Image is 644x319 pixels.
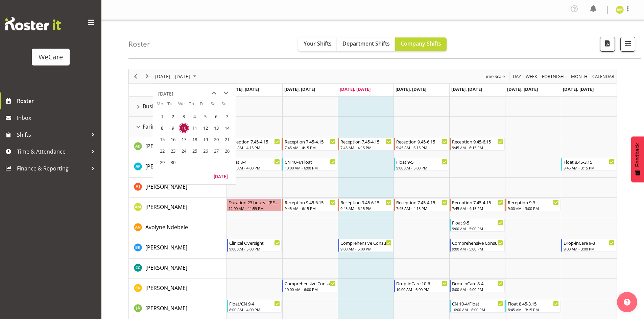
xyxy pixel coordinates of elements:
[541,72,567,81] span: Fortnight
[450,300,505,313] div: Jane Arps"s event - CN 10-4/Float Begin From Friday, September 12, 2025 at 10:00:00 AM GMT+12:00 ...
[452,300,503,307] div: CN 10-4/Float
[145,243,187,251] a: [PERSON_NAME]
[145,203,187,211] span: [PERSON_NAME]
[620,37,635,52] button: Filter Shifts
[561,158,616,171] div: Alex Ferguson"s event - Float 8.45-3.15 Begin From Sunday, September 14, 2025 at 8:45:00 AM GMT+1...
[39,52,63,62] div: WeCare
[282,198,337,211] div: Antonia Mao"s event - Reception 9.45-6.15 Begin From Tuesday, September 9, 2025 at 9:45:00 AM GMT...
[129,157,226,178] td: Alex Ferguson resource
[229,300,280,307] div: Float/CN 9-4
[145,304,187,312] a: [PERSON_NAME]
[483,72,505,81] span: Time Scale
[222,123,232,133] span: Sunday, September 14, 2025
[229,145,280,150] div: 7:45 AM - 4:15 PM
[304,40,332,47] span: Your Shifts
[512,72,522,81] button: Timeline Day
[452,226,503,231] div: 9:00 AM - 5:00 PM
[168,123,178,133] span: Tuesday, September 9, 2025
[285,165,336,170] div: 10:00 AM - 6:00 PM
[340,206,391,211] div: 9:45 AM - 6:15 PM
[130,69,141,83] div: Previous
[452,138,503,145] div: Reception 9.45-6.15
[145,203,187,211] a: [PERSON_NAME]
[178,122,189,134] td: Wednesday, September 10, 2025
[570,72,588,81] span: Month
[452,219,503,226] div: Float 9-5
[145,264,187,272] a: [PERSON_NAME]
[157,111,167,122] span: Monday, September 1, 2025
[396,206,447,211] div: 7:45 AM - 4:15 PM
[129,137,226,157] td: Aleea Devenport resource
[208,87,220,99] button: previous month
[561,239,616,252] div: Brian Ko"s event - Drop-inCare 9-3 Begin From Sunday, September 14, 2025 at 9:00:00 AM GMT+12:00 ...
[229,239,280,246] div: Clinical Oversight
[229,158,280,165] div: Float 8-4
[157,146,167,156] span: Monday, September 22, 2025
[396,165,447,170] div: 9:00 AM - 5:00 PM
[396,138,447,145] div: Reception 9.45-6.15
[5,17,61,30] img: Rosterit website logo
[564,165,615,170] div: 8:45 AM - 3:15 PM
[452,287,503,292] div: 8:00 AM - 4:00 PM
[570,72,589,81] button: Timeline Month
[450,280,505,292] div: Ena Advincula"s event - Drop-inCare 8-4 Begin From Friday, September 12, 2025 at 8:00:00 AM GMT+1...
[190,146,200,156] span: Thursday, September 25, 2025
[285,138,336,145] div: Reception 7.45-4.15
[200,146,211,156] span: Friday, September 26, 2025
[394,138,449,151] div: Aleea Devenport"s event - Reception 9.45-6.15 Begin From Thursday, September 11, 2025 at 9:45:00 ...
[158,87,173,101] div: title
[396,287,447,292] div: 10:00 AM - 6:00 PM
[394,280,449,292] div: Ena Advincula"s event - Drop-inCare 10-6 Begin From Thursday, September 11, 2025 at 10:00:00 AM G...
[17,113,98,123] span: Inbox
[179,111,189,122] span: Wednesday, September 3, 2025
[591,72,616,81] button: Month
[541,72,568,81] button: Fortnight
[145,142,187,150] span: [PERSON_NAME]
[452,246,503,251] div: 9:00 AM - 5:00 PM
[17,147,88,157] span: Time & Attendance
[211,146,221,156] span: Saturday, September 27, 2025
[220,87,232,99] button: next month
[564,158,615,165] div: Float 8.45-3.15
[143,102,204,110] span: Business Support Office
[222,146,232,156] span: Sunday, September 28, 2025
[129,97,226,117] td: Business Support Office resource
[179,123,189,133] span: Wednesday, September 10, 2025
[143,72,152,81] button: Next
[396,145,447,150] div: 9:45 AM - 6:15 PM
[141,69,153,83] div: Next
[189,101,200,111] th: Th
[229,206,280,211] div: 12:00 AM - 11:59 PM
[17,96,98,106] span: Roster
[631,136,644,182] button: Feedback - Show survey
[285,206,336,211] div: 9:45 AM - 6:15 PM
[200,111,211,122] span: Friday, September 5, 2025
[168,146,178,156] span: Tuesday, September 23, 2025
[145,223,188,231] a: Avolyne Ndebele
[396,158,447,165] div: Float 9-5
[450,138,505,151] div: Aleea Devenport"s event - Reception 9.45-6.15 Begin From Friday, September 12, 2025 at 9:45:00 AM...
[340,145,391,150] div: 7:45 AM - 4:15 PM
[340,239,391,246] div: Comprehensive Consult 9-5
[285,280,336,287] div: Comprehensive Consult 10-6
[145,183,187,191] a: [PERSON_NAME]
[222,134,232,144] span: Sunday, September 21, 2025
[157,157,167,167] span: Monday, September 29, 2025
[394,158,449,171] div: Alex Ferguson"s event - Float 9-5 Begin From Thursday, September 11, 2025 at 9:00:00 AM GMT+12:00...
[508,206,559,211] div: 9:00 AM - 3:00 PM
[168,157,178,167] span: Tuesday, September 30, 2025
[505,300,560,313] div: Jane Arps"s event - Float 8.45-3.15 Begin From Saturday, September 13, 2025 at 8:45:00 AM GMT+12:...
[564,239,615,246] div: Drop-inCare 9-3
[525,72,538,81] span: Week
[129,218,226,238] td: Avolyne Ndebele resource
[129,117,226,137] td: Faringdon resource
[340,199,391,206] div: Reception 9.45-6.15
[145,142,187,150] a: [PERSON_NAME]
[190,134,200,144] span: Thursday, September 18, 2025
[340,246,391,251] div: 9:00 AM - 5:00 PM
[340,138,391,145] div: Reception 7.45-4.15
[396,280,447,287] div: Drop-inCare 10-6
[157,101,167,111] th: Mo
[229,138,280,145] div: Reception 7.45-4.15
[505,198,560,211] div: Antonia Mao"s event - Reception 9-3 Begin From Saturday, September 13, 2025 at 9:00:00 AM GMT+12:...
